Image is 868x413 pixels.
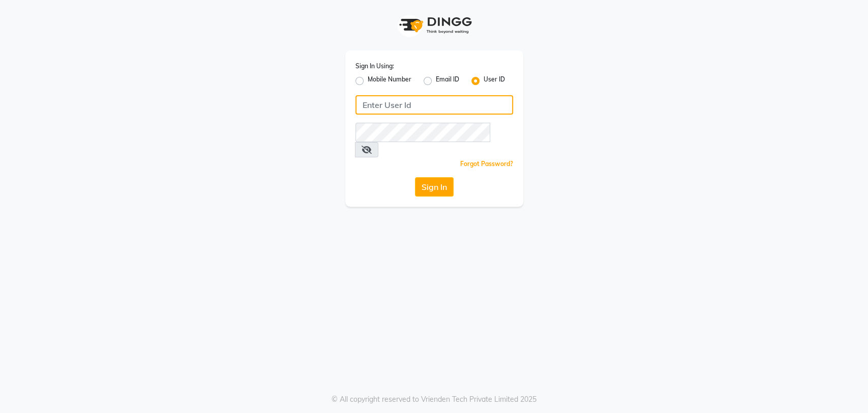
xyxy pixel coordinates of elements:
label: User ID [484,75,505,87]
label: Mobile Number [368,75,411,87]
img: logo1.svg [394,10,475,40]
a: Forgot Password? [460,160,513,168]
button: Sign In [415,177,454,197]
label: Email ID [436,75,459,87]
input: Username [355,123,490,142]
label: Sign In Using: [355,62,394,71]
input: Username [355,95,513,115]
